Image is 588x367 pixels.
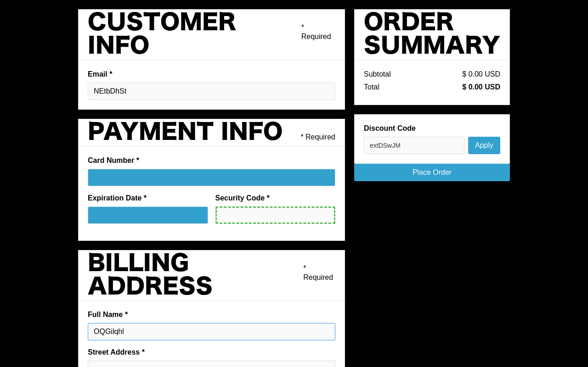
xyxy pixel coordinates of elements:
[364,83,379,92] div: Total
[300,133,335,142] div: * Required
[88,194,208,203] label: Expiration Date *
[364,124,500,133] label: Discount Code
[88,310,335,319] label: Full Name *
[462,70,500,79] div: $ 0.00 USD
[88,348,335,357] label: Street Address *
[215,194,336,203] label: Security Code *
[88,156,335,165] label: Card Number *
[88,252,303,299] h2: Billing Address
[301,23,335,41] div: * Required
[354,164,510,181] a: Place Order
[364,70,391,79] div: Subtotal
[222,211,329,219] iframe: Secure CVC input frame
[462,83,500,92] div: $ 0.00 USD
[364,11,500,58] h2: Order Summary
[88,11,301,58] h2: Customer Info
[88,70,335,79] label: Email *
[94,211,202,218] iframe: Secure expiration date input frame
[94,173,329,181] iframe: Secure card number input frame
[303,264,335,282] div: * Required
[88,121,283,145] h2: Payment Info
[468,137,500,154] button: Apply Discount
